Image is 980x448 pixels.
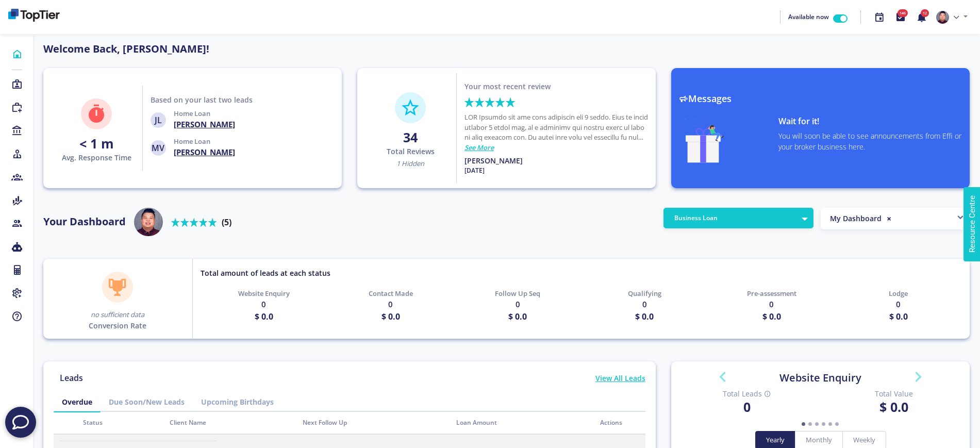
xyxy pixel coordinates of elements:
div: Actions [600,418,639,427]
div: Next Follow Up [303,418,444,427]
h4: [PERSON_NAME] [174,119,235,129]
p: Follow Up Seq [495,289,540,298]
a: Due Soon/New Leads [101,392,193,411]
img: gift [679,117,728,163]
li: Goto slide 2 [808,417,812,431]
p: Total amount of leads at each status [201,268,330,278]
h5: 0 [769,298,774,310]
p: You will soon be able to see announcements from Effi or your broker business here. [778,130,962,152]
th: Overdue Icon [54,412,77,435]
p: Leads [54,372,89,384]
li: Goto slide 4 [822,417,825,431]
span: 146 [898,9,908,17]
img: e310ebdf-1855-410b-9d61-d1abdff0f2ad-637831748356285317.png [936,11,949,24]
h4: Wait for it! [778,117,962,126]
p: Your most recent review [464,81,551,92]
strong: < 1 m [79,135,114,152]
h5: 0 [516,298,520,310]
p: Website Enquiry [238,289,290,298]
h3: Website Enquiry [682,372,959,384]
div: Client Name [170,418,290,427]
div: Loan Amount [456,418,588,427]
p: [PERSON_NAME] [464,155,523,166]
button: 146 [890,6,911,28]
a: See More [464,143,494,153]
h4: $ 0.0 [255,310,273,323]
li: Goto slide 6 [835,417,839,431]
img: user [134,208,163,237]
li: Goto slide 1 [802,417,805,431]
li: Goto slide 3 [815,417,819,431]
span: Resource Centre [9,3,66,15]
h5: 0 [642,298,647,310]
p: Avg. Response Time [62,152,131,163]
strong: 34 [403,128,418,146]
h4: $ 0.0 [836,399,951,414]
p: Conversion Rate [89,320,146,331]
h5: 0 [896,298,901,310]
button: Business Loan [663,208,813,228]
span: Home Loan [174,109,210,118]
p: [DATE] [464,166,485,175]
p: Your Dashboard [43,214,126,229]
span: Available now [788,12,829,21]
p: Lodge [889,289,908,298]
h5: 0 [388,298,393,310]
b: (5) [222,217,231,228]
button: 12 [911,6,932,28]
p: Based on your last two leads [151,94,253,105]
h4: [PERSON_NAME] [174,147,235,157]
p: Contact Made [369,289,413,298]
span: 1 Hidden [396,159,424,168]
a: View All Leads [595,373,645,392]
div: Status [83,418,157,427]
span: Home Loan [174,137,210,146]
span: Total Leads [689,388,805,399]
li: Goto slide 5 [828,417,832,431]
h4: $ 0.0 [381,310,400,323]
h3: Messages [679,93,962,105]
p: Welcome Back, [PERSON_NAME]! [43,41,656,57]
a: Upcoming Birthdays [193,392,282,411]
a: Overdue [54,392,101,411]
span: Total Value [836,388,951,399]
p: Total Reviews [387,146,435,157]
ol: Select a slide to display [723,417,918,431]
span: MV [151,140,166,156]
p: LOR Ipsumdo sit ame cons adipiscin eli 9 seddo. Eius te incid utlabor 5 etdol mag, al e adminimv ... [464,112,648,143]
span: My Dashboard [830,213,882,223]
h4: $ 0.0 [635,310,654,323]
h4: 0 [689,399,805,414]
span: 12 [921,9,929,17]
p: Qualifying [628,289,661,298]
img: bd260d39-06d4-48c8-91ce-4964555bf2e4-638900413960370303.png [8,9,60,22]
h5: 0 [261,298,266,310]
p: Pre-assessment [747,289,796,298]
h4: $ 0.0 [762,310,781,323]
span: JL [151,112,166,128]
h4: $ 0.0 [889,310,908,323]
h4: $ 0.0 [508,310,527,323]
span: no sufficient data [91,310,144,319]
p: View All Leads [595,373,645,384]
